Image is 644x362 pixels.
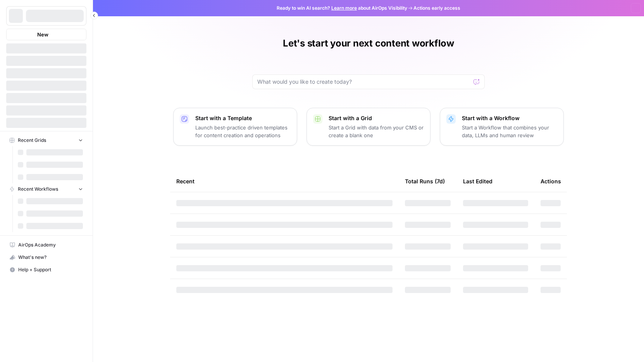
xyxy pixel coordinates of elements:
[329,114,424,122] p: Start with a Grid
[413,5,460,12] span: Actions early access
[462,114,557,122] p: Start with a Workflow
[6,264,86,276] button: Help + Support
[541,171,561,192] div: Actions
[6,239,86,251] a: AirOps Academy
[405,171,445,192] div: Total Runs (7d)
[257,78,470,86] input: What would you like to create today?
[6,183,86,195] button: Recent Workflows
[37,31,48,38] span: New
[307,108,430,146] button: Start with a GridStart a Grid with data from your CMS or create a blank one
[463,171,492,192] div: Last Edited
[329,124,424,139] p: Start a Grid with data from your CMS or create a blank one
[18,137,46,144] span: Recent Grids
[18,266,83,273] span: Help + Support
[195,114,291,122] p: Start with a Template
[6,29,86,40] button: New
[18,241,83,248] span: AirOps Academy
[195,124,291,139] p: Launch best-practice driven templates for content creation and operations
[440,108,564,146] button: Start with a WorkflowStart a Workflow that combines your data, LLMs and human review
[331,5,357,11] a: Learn more
[6,134,86,146] button: Recent Grids
[173,108,297,146] button: Start with a TemplateLaunch best-practice driven templates for content creation and operations
[6,251,86,264] button: What's new?
[18,186,58,193] span: Recent Workflows
[283,37,454,50] h1: Let's start your next content workflow
[277,5,407,12] span: Ready to win AI search? about AirOps Visibility
[462,124,557,139] p: Start a Workflow that combines your data, LLMs and human review
[176,171,393,192] div: Recent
